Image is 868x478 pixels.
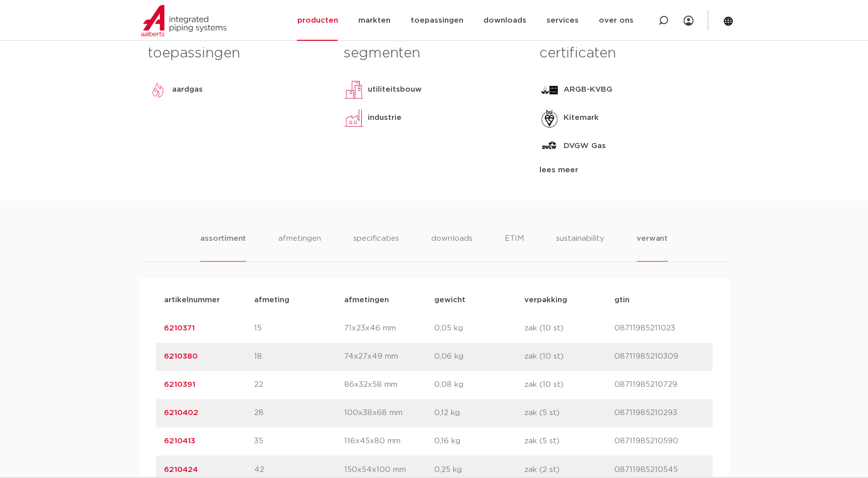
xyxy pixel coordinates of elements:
[344,108,364,128] img: industrie
[148,80,168,100] img: aardgas
[564,84,612,96] p: ARGB-KVBG
[539,80,560,100] img: ARGB-KVBG
[614,407,704,419] p: 08711985210293
[524,351,614,363] p: zak (10 st)
[434,322,524,334] p: 0,05 kg
[344,407,434,419] p: 100x38x68 mm
[431,233,472,261] li: downloads
[434,379,524,391] p: 0,08 kg
[254,351,344,363] p: 18
[614,294,704,306] p: gtin
[524,435,614,447] p: zak (5 st)
[344,351,434,363] p: 74x27x49 mm
[539,164,720,176] div: lees meer
[637,233,668,261] li: verwant
[344,435,434,447] p: 116x45x80 mm
[254,463,344,475] p: 42
[434,435,524,447] p: 0,16 kg
[524,322,614,334] p: zak (10 st)
[556,233,604,261] li: sustainability
[434,463,524,475] p: 0,25 kg
[254,435,344,447] p: 35
[564,112,599,124] p: Kitemark
[434,294,524,306] p: gewicht
[614,322,704,334] p: 08711985211023
[254,294,344,306] p: afmeting
[344,463,434,475] p: 150x54x100 mm
[344,379,434,391] p: 86x32x58 mm
[164,353,198,360] a: 6210380
[614,463,704,475] p: 08711985210545
[254,407,344,419] p: 28
[564,140,606,152] p: DVGW Gas
[148,43,329,63] h3: toepassingen
[164,409,198,417] a: 6210402
[539,43,720,63] h3: certificaten
[505,233,524,261] li: ETIM
[164,465,198,473] a: 6210424
[539,136,560,156] img: DVGW Gas
[278,233,321,261] li: afmetingen
[539,108,560,128] img: Kitemark
[368,84,422,96] p: utiliteitsbouw
[344,322,434,334] p: 71x23x46 mm
[614,379,704,391] p: 08711985210729
[344,80,364,100] img: utiliteitsbouw
[368,112,402,124] p: industrie
[164,381,195,388] a: 6210391
[614,351,704,363] p: 08711985210309
[172,84,203,96] p: aardgas
[254,322,344,334] p: 15
[344,43,524,63] h3: segmenten
[344,294,434,306] p: afmetingen
[200,233,246,261] li: assortiment
[434,351,524,363] p: 0,06 kg
[164,437,195,445] a: 6210413
[524,379,614,391] p: zak (10 st)
[524,407,614,419] p: zak (5 st)
[353,233,399,261] li: specificaties
[614,435,704,447] p: 08711985210590
[164,294,254,306] p: artikelnummer
[524,463,614,475] p: zak (2 st)
[434,407,524,419] p: 0,12 kg
[164,324,195,332] a: 6210371
[254,379,344,391] p: 22
[524,294,614,306] p: verpakking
